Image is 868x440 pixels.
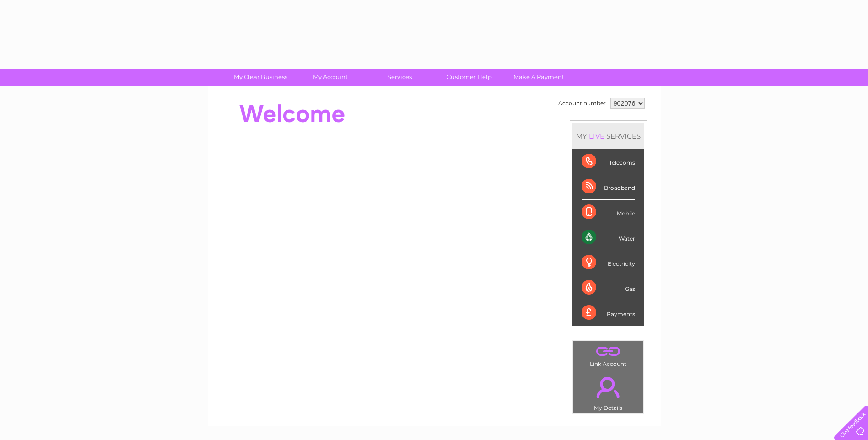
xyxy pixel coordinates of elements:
div: Telecoms [582,149,635,174]
div: Gas [582,275,635,300]
td: My Details [573,369,644,414]
a: My Clear Business [223,69,298,86]
a: Customer Help [431,69,507,86]
div: Water [582,225,635,250]
a: Make A Payment [501,69,577,86]
div: MY SERVICES [572,123,644,149]
div: Payments [582,300,635,325]
a: My Account [292,69,368,86]
div: Mobile [582,200,635,225]
div: Electricity [582,250,635,275]
a: . [576,343,641,360]
div: LIVE [587,132,606,140]
a: . [576,371,641,403]
td: Account number [556,96,608,111]
td: Link Account [573,341,644,370]
div: Broadband [582,174,635,199]
a: Services [362,69,437,86]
